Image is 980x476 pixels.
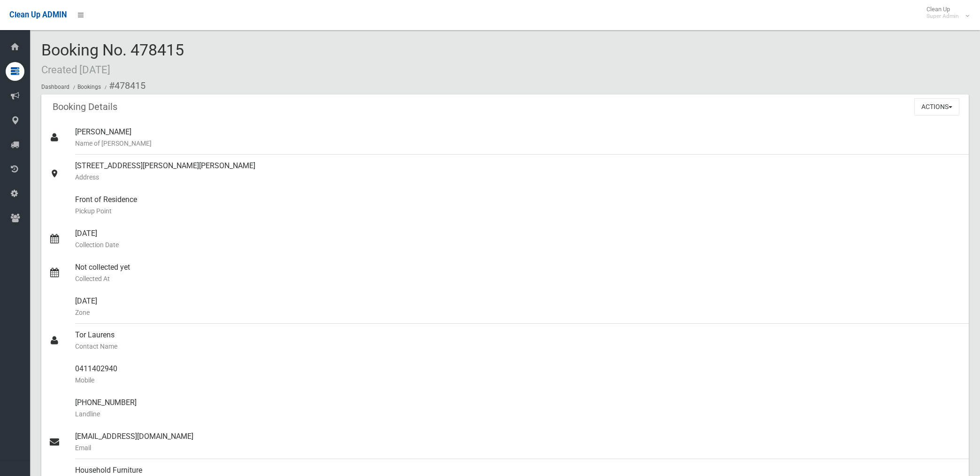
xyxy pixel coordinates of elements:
button: Actions [914,98,959,116]
div: 0411402940 [75,358,961,391]
small: Collected At [75,273,961,284]
div: Front of Residence [75,188,961,222]
span: Clean Up [922,6,968,20]
small: Collection Date [75,239,961,250]
small: Pickup Point [75,205,961,217]
small: Super Admin [926,13,959,20]
small: Email [75,442,961,453]
div: Not collected yet [75,256,961,290]
small: Address [75,172,961,183]
span: Booking No. 478415 [41,40,184,77]
small: Mobile [75,375,961,386]
div: [PERSON_NAME] [75,121,961,155]
div: [STREET_ADDRESS][PERSON_NAME][PERSON_NAME] [75,155,961,188]
li: #478415 [102,77,145,94]
div: [DATE] [75,290,961,324]
small: Contact Name [75,341,961,352]
a: Bookings [77,84,101,90]
a: Dashboard [41,84,69,90]
small: Name of [PERSON_NAME] [75,138,961,149]
div: [PHONE_NUMBER] [75,391,961,425]
small: Landline [75,408,961,420]
div: [EMAIL_ADDRESS][DOMAIN_NAME] [75,425,961,459]
header: Booking Details [41,98,129,116]
div: Tor Laurens [75,324,961,358]
small: Created [DATE] [41,63,110,76]
div: [DATE] [75,222,961,256]
a: [EMAIL_ADDRESS][DOMAIN_NAME]Email [41,425,969,459]
small: Zone [75,307,961,318]
span: Clean Up ADMIN [9,10,67,19]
